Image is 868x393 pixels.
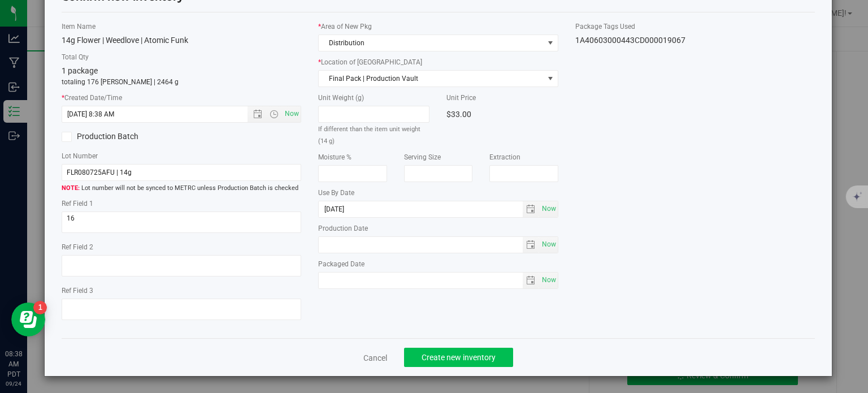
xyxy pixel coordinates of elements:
iframe: Resource center unread badge [33,301,47,314]
span: select [523,273,539,288]
label: Item Name [62,21,302,32]
span: select [544,71,558,87]
button: Create new inventory [404,348,513,367]
label: Package Tags Used [575,21,815,32]
label: Moisture % [318,152,387,162]
label: Use By Date [318,188,558,198]
label: Area of New Pkg [318,21,558,32]
span: select [539,201,558,217]
span: Lot number will not be synced to METRC unless Production Batch is checked [62,184,302,193]
span: Create new inventory [422,353,496,362]
label: Created Date/Time [62,93,302,103]
div: 1A40603000443CD000019067 [575,34,815,46]
label: Unit Weight (g) [318,93,429,103]
span: Set Current date [539,272,558,288]
label: Total Qty [62,52,302,62]
label: Ref Field 3 [62,286,302,296]
small: If different than the item unit weight (14 g) [318,126,420,145]
label: Extraction [489,152,558,162]
a: Cancel [363,352,387,364]
span: Distribution [319,35,544,51]
span: Set Current date [283,106,302,122]
label: Unit Price [446,93,558,103]
div: $33.00 [446,106,558,123]
iframe: Resource center [11,303,45,336]
span: select [539,273,558,288]
label: Packaged Date [318,259,558,269]
span: Open the time view [264,110,284,119]
div: 14g Flower | Weedlove | Atomic Funk [62,34,302,46]
span: Final Pack | Production Vault [319,71,544,87]
label: Location of [GEOGRAPHIC_DATA] [318,57,558,67]
label: Production Batch [62,131,173,142]
label: Ref Field 2 [62,242,302,252]
span: select [523,237,539,253]
span: 1 package [62,66,98,75]
span: Set Current date [539,201,558,217]
span: Set Current date [539,236,558,253]
p: totaling 176 [PERSON_NAME] | 2464 g [62,77,302,87]
label: Lot Number [62,151,302,161]
label: Serving Size [404,152,473,162]
span: select [539,237,558,253]
span: select [523,201,539,217]
label: Ref Field 1 [62,198,302,209]
label: Production Date [318,223,558,234]
span: Open the date view [248,110,267,119]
